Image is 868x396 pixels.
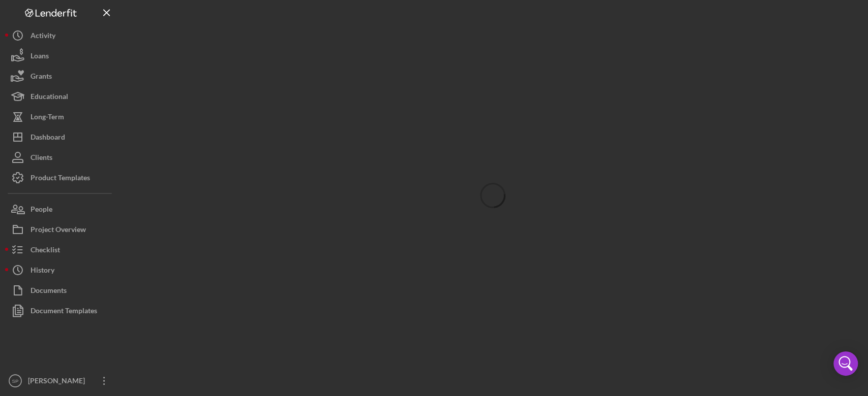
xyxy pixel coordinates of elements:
div: Long-Term [31,107,64,129]
button: Loans [5,46,117,66]
button: Educational [5,86,117,107]
button: Checklist [5,240,117,260]
div: History [31,260,54,283]
button: Documents [5,280,117,301]
button: People [5,199,117,219]
button: Long-Term [5,107,117,127]
div: Product Templates [31,168,90,190]
div: Loans [31,46,49,69]
div: Clients [31,147,52,170]
div: Checklist [31,240,60,262]
div: Open Intercom Messenger [833,351,858,376]
div: Documents [31,280,67,303]
div: Dashboard [31,127,65,150]
button: Project Overview [5,219,117,240]
button: History [5,260,117,280]
text: SP [12,378,19,384]
div: Document Templates [31,301,97,323]
button: SP[PERSON_NAME] [5,371,117,391]
button: Product Templates [5,168,117,188]
div: People [31,199,52,222]
div: Project Overview [31,219,86,242]
div: Educational [31,86,68,109]
div: [PERSON_NAME] [25,371,92,393]
button: Dashboard [5,127,117,147]
button: Document Templates [5,301,117,321]
div: Grants [31,66,52,89]
button: Activity [5,25,117,46]
div: Activity [31,25,55,48]
button: Clients [5,147,117,168]
button: Grants [5,66,117,86]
